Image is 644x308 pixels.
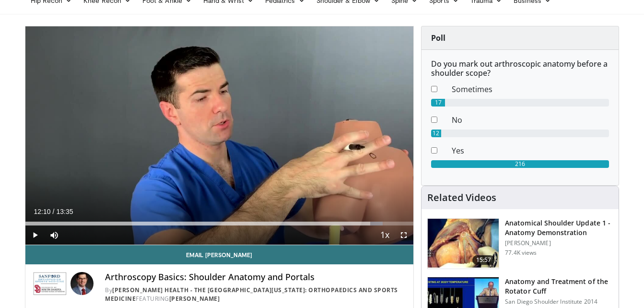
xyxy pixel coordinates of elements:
span: 12:10 [34,208,51,215]
div: By FEATURING [105,286,406,303]
h4: Arthroscopy Basics: Shoulder Anatomy and Portals [105,272,406,283]
span: 13:35 [56,208,73,215]
a: Email [PERSON_NAME] [25,245,414,264]
div: Progress Bar [25,222,414,225]
img: Avatar [70,272,94,295]
p: 77.4K views [505,249,537,257]
div: 17 [431,99,445,107]
img: laj_3.png.150x105_q85_crop-smart_upscale.jpg [428,219,499,269]
span: 15:57 [472,255,495,265]
h3: Anatomy and Treatment of the Rotator Cuff [505,277,613,296]
dd: No [445,114,616,126]
p: San Diego Shoulder Institute 2014 [505,298,613,306]
dd: Yes [445,145,616,156]
h3: Anatomical Shoulder Update 1 - Anatomy Demonstration [505,218,613,237]
img: Sanford Health - The University of South Dakota School of Medicine: Orthopaedics and Sports Medicine [33,272,67,295]
strong: Poll [431,33,445,43]
a: [PERSON_NAME] Health - The [GEOGRAPHIC_DATA][US_STATE]: Orthopaedics and Sports Medicine [105,286,398,303]
button: Fullscreen [394,225,413,245]
button: Play [25,225,45,245]
button: Mute [45,225,64,245]
div: 216 [431,160,609,168]
h6: Do you mark out arthroscopic anatomy before a shoulder scope? [431,59,609,78]
a: [PERSON_NAME] [169,295,220,303]
div: 12 [431,130,441,137]
p: [PERSON_NAME] [505,239,613,247]
a: 15:57 Anatomical Shoulder Update 1 - Anatomy Demonstration [PERSON_NAME] 77.4K views [427,218,613,269]
button: Playback Rate [375,225,394,245]
span: / [53,208,55,215]
h4: Related Videos [427,192,496,203]
dd: Sometimes [445,83,616,95]
video-js: Video Player [25,26,414,245]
